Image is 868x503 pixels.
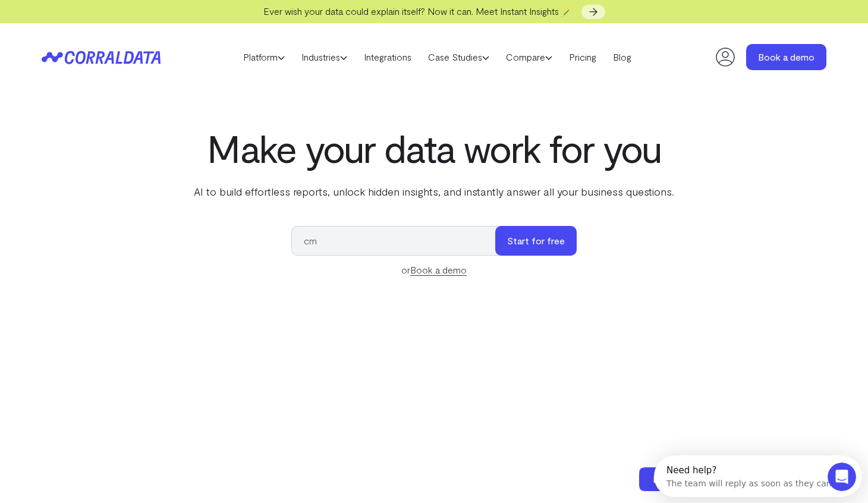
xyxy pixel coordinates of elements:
div: The team will reply as soon as they can [12,20,178,32]
div: Need help? [12,10,178,20]
a: Case Studies [420,48,498,66]
iframe: Intercom live chat discovery launcher [654,455,862,497]
div: or [291,263,577,277]
a: Platform [235,48,293,66]
span: Ever wish your data could explain itself? Now it can. Meet Instant Insights 🪄 [263,5,573,17]
input: Enter work email* [291,226,507,256]
h1: Make your data work for you [191,127,677,169]
a: Industries [293,48,356,66]
a: Compare [498,48,561,66]
div: Open Intercom Messenger [5,5,213,37]
a: Book a demo [746,44,826,70]
a: Integrations [356,48,420,66]
button: Start for free [495,226,577,256]
a: Blog [605,48,640,66]
iframe: Intercom live chat [828,463,856,491]
a: Pricing [561,48,605,66]
a: Book a demo [410,264,467,276]
p: AI to build effortless reports, unlock hidden insights, and instantly answer all your business qu... [191,184,677,199]
span: Book a demo [653,473,709,485]
a: Book a demo [639,467,722,491]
